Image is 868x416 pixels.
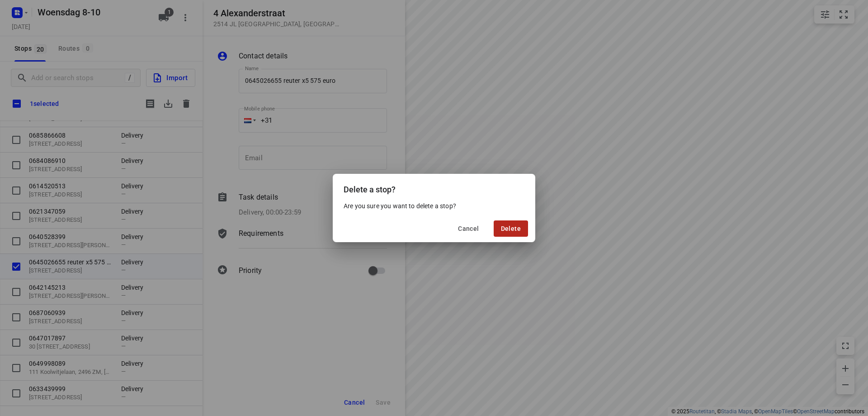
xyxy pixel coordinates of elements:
[501,225,521,232] span: Delete
[494,220,528,237] button: Delete
[344,201,524,210] p: Are you sure you want to delete a stop?
[333,174,535,201] div: Delete a stop?
[451,220,486,237] button: Cancel
[458,225,479,232] span: Cancel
